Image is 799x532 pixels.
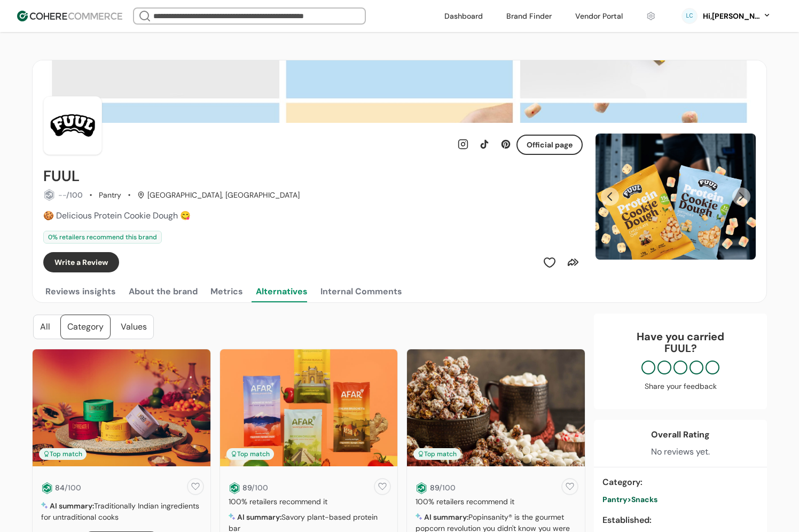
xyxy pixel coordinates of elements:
[516,135,583,155] button: Official page
[43,168,80,185] h2: FUUL
[601,187,619,206] button: Previous Slide
[596,134,756,260] img: Slide 0
[43,252,119,272] button: Write a Review
[602,494,758,505] a: Pantry>Snacks
[602,495,627,504] span: Pantry
[185,476,206,497] button: add to favorite
[651,445,710,458] div: No reviews yet.
[61,315,110,339] div: Category
[596,134,756,260] div: Slide 1
[127,281,200,302] button: About the brand
[58,190,66,200] span: --
[208,281,245,302] button: Metrics
[17,11,122,21] img: Cohere Logo
[99,190,121,201] div: Pantry
[732,187,750,206] button: Next Slide
[320,285,402,298] div: Internal Comments
[681,8,698,24] svg: 0 percent
[41,501,199,522] span: Traditionally Indian ingredients for untraditional cooks
[605,342,756,354] p: FUUL ?
[43,281,118,302] button: Reviews insights
[33,60,766,123] img: Brand cover image
[602,476,758,489] div: Category :
[43,96,102,155] img: Brand Photo
[596,134,756,260] div: Carousel
[559,476,581,497] button: add to favorite
[237,512,281,522] span: AI summary:
[50,501,94,511] span: AI summary:
[372,476,393,497] button: add to favorite
[651,428,710,441] div: Overall Rating
[114,315,153,339] div: Values
[627,495,631,504] span: >
[602,514,758,527] div: Established :
[631,495,657,504] span: Snacks
[702,11,771,22] button: Hi,[PERSON_NAME]
[702,11,761,22] div: Hi, [PERSON_NAME]
[424,512,468,522] span: AI summary:
[605,381,756,392] div: Share your feedback
[43,210,191,221] span: 🍪 Delicious Protein Cookie Dough 😋
[254,281,310,302] button: Alternatives
[137,190,300,201] div: [GEOGRAPHIC_DATA], [GEOGRAPHIC_DATA]
[43,231,162,244] div: 0 % retailers recommend this brand
[66,190,83,200] span: /100
[605,331,756,354] div: Have you carried
[34,315,57,339] div: All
